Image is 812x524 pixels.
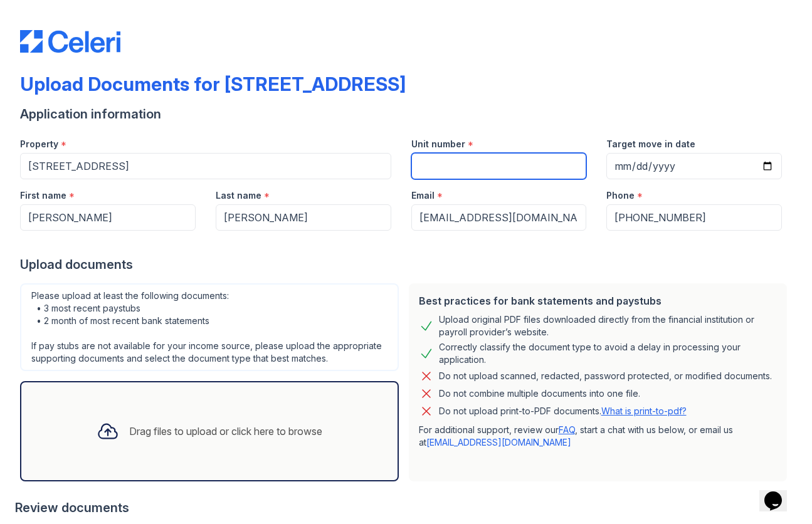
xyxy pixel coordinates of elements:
a: What is print-to-pdf? [601,406,687,416]
a: [EMAIL_ADDRESS][DOMAIN_NAME] [426,437,571,448]
div: Do not combine multiple documents into one file. [439,386,640,401]
label: Target move in date [606,138,695,150]
label: Last name [216,189,261,202]
div: Upload original PDF files downloaded directly from the financial institution or payroll provider’... [439,313,778,338]
div: Do not upload scanned, redacted, password protected, or modified documents. [439,369,772,384]
label: Email [411,189,435,202]
div: Upload documents [20,256,792,273]
div: Please upload at least the following documents: • 3 most recent paystubs • 2 month of most recent... [20,283,399,371]
div: Correctly classify the document type to avoid a delay in processing your application. [439,341,778,366]
a: FAQ [559,424,575,435]
div: Best practices for bank statements and paystubs [419,293,778,308]
iframe: chat widget [759,474,799,511]
div: Application information [20,105,792,123]
img: CE_Logo_Blue-a8612792a0a2168367f1c8372b55b34899dd931a85d93a1a3d3e32e68fde9ad4.png [20,30,120,53]
label: Unit number [411,138,465,150]
label: First name [20,189,66,202]
div: Drag files to upload or click here to browse [129,424,322,439]
p: Do not upload print-to-PDF documents. [439,405,687,417]
label: Property [20,138,58,150]
p: For additional support, review our , start a chat with us below, or email us at [419,424,778,449]
div: Review documents [15,499,792,516]
label: Phone [606,189,635,202]
div: Upload Documents for [STREET_ADDRESS] [20,73,406,95]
